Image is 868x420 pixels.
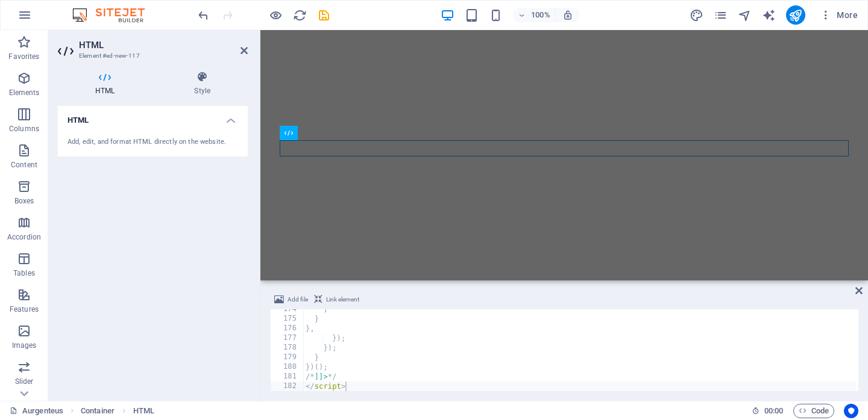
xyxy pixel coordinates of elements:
i: Design (Ctrl+Alt+Y) [690,8,703,22]
a: Click to cancel selection. Double-click to open Pages [10,404,63,418]
i: Publish [788,8,802,22]
div: 181 [271,372,304,381]
div: 177 [271,333,304,343]
p: Favorites [8,52,39,61]
i: Navigator [738,8,752,22]
span: Click to select. Double-click to edit [81,404,115,418]
button: Usercentrics [844,404,858,418]
div: 174 [271,304,304,314]
p: Tables [13,268,35,278]
h6: Session time [752,404,784,418]
i: Reload page [293,8,307,22]
h3: Element #ed-new-117 [79,51,224,61]
button: Code [793,404,834,418]
h4: Style [157,71,248,96]
button: navigator [738,8,752,22]
span: More [820,9,858,21]
div: 180 [271,362,304,372]
span: : [773,406,775,415]
span: Click to select. Double-click to edit [133,404,154,418]
h4: HTML [58,71,157,96]
div: 176 [271,324,304,333]
i: Pages (Ctrl+Alt+S) [714,8,728,22]
p: Elements [9,88,40,97]
button: Link element [312,292,361,307]
img: Editor Logo [69,8,160,22]
p: Accordion [7,232,41,242]
p: Boxes [14,196,34,206]
button: 100% [513,8,556,22]
button: More [815,5,863,25]
span: Add file [288,292,308,307]
p: Content [11,160,37,170]
h4: HTML [58,106,248,128]
button: pages [714,8,728,22]
i: Undo: Change HTML (Ctrl+Z) [197,8,210,22]
span: Code [799,404,829,418]
i: AI Writer [762,8,776,22]
button: undo [196,8,210,22]
nav: breadcrumb [81,404,154,418]
button: design [690,8,704,22]
button: Add file [272,292,310,307]
p: Images [12,341,37,350]
span: Link element [326,292,359,307]
h6: 100% [531,8,550,22]
div: 179 [271,353,304,362]
button: Click here to leave preview mode and continue editing [268,8,283,22]
p: Features [10,304,39,314]
button: save [316,8,331,22]
i: Save (Ctrl+S) [317,8,331,22]
i: On resize automatically adjust zoom level to fit chosen device. [562,10,573,20]
p: Slider [15,377,34,386]
div: 182 [271,381,304,391]
div: 175 [271,314,304,324]
div: Add, edit, and format HTML directly on the website. [68,137,238,147]
p: Columns [9,124,39,134]
button: reload [292,8,307,22]
button: publish [786,5,805,25]
span: 00 00 [764,404,783,418]
h2: HTML [79,40,248,51]
button: text_generator [762,8,776,22]
div: 178 [271,343,304,353]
